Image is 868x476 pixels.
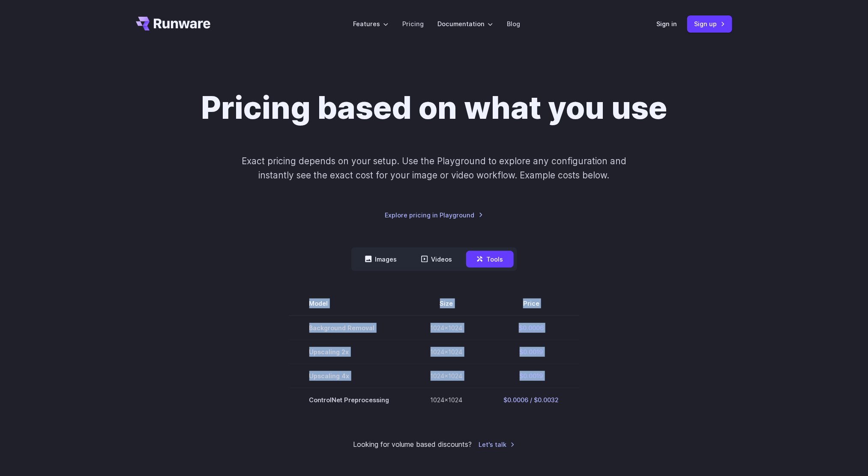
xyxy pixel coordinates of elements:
td: Background Removal [289,316,410,340]
button: Videos [411,251,463,268]
a: Let's talk [479,440,515,449]
td: $0.0019 [483,364,580,388]
small: Looking for volume based discounts? [353,439,472,450]
p: Exact pricing depends on your setup. Use the Playground to explore any configuration and instantl... [225,154,643,183]
td: 1024x1024 [410,316,483,340]
a: Explore pricing in Playground [385,210,483,220]
td: ControlNet Preprocessing [289,388,410,412]
label: Documentation [437,19,493,29]
td: 1024x1024 [410,364,483,388]
td: 1024x1024 [410,388,483,412]
button: Images [355,251,407,268]
h1: Pricing based on what you use [201,89,667,127]
a: Go to / [136,17,210,30]
label: Features [353,19,389,29]
a: Sign up [687,15,732,32]
th: Model [289,292,410,316]
td: $0.0019 [483,340,580,364]
a: Pricing [402,19,424,29]
td: Upscaling 4x [289,364,410,388]
td: $0.0006 [483,316,580,340]
td: 1024x1024 [410,340,483,364]
th: Price [483,292,580,316]
td: Upscaling 2x [289,340,410,364]
a: Blog [507,19,520,29]
th: Size [410,292,483,316]
a: Sign in [656,19,677,29]
td: $0.0006 / $0.0032 [483,388,580,412]
button: Tools [466,251,514,268]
